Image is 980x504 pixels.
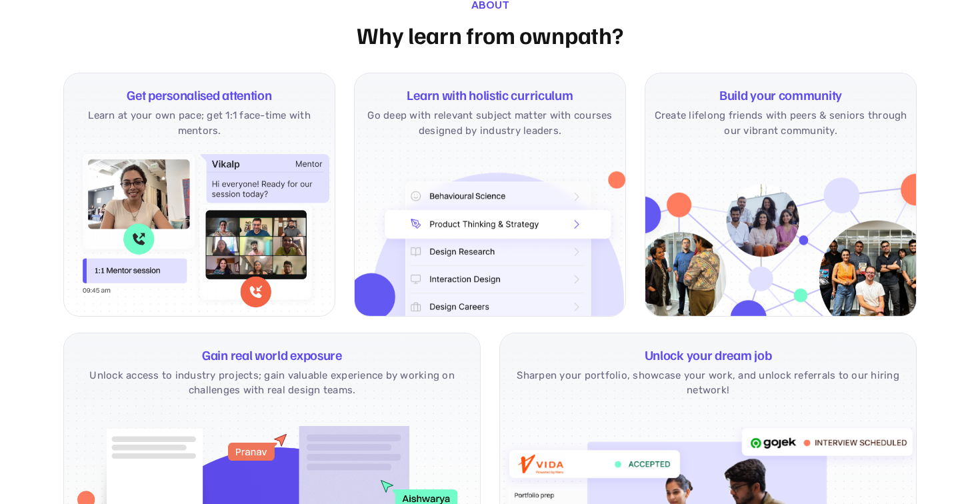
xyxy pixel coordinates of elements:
[651,108,911,138] p: Create lifelong friends with peers & seniors through our vibrant community.
[69,108,329,138] p: Learn at your own pace; get 1:1 face-time with mentors.
[719,87,842,103] div: Build your community
[407,87,573,103] div: Learn with holistic curriculum
[360,108,620,138] p: Go deep with relevant subject matter with courses designed by industry leaders.
[505,368,911,398] p: Sharpen your portfolio, showcase your work, and unlock referrals to our hiring network!
[357,21,623,49] h2: Why learn from ownpath?
[127,87,271,103] div: Get personalised attention
[202,347,342,363] div: Gain real world exposure
[645,347,772,363] div: Unlock your dream job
